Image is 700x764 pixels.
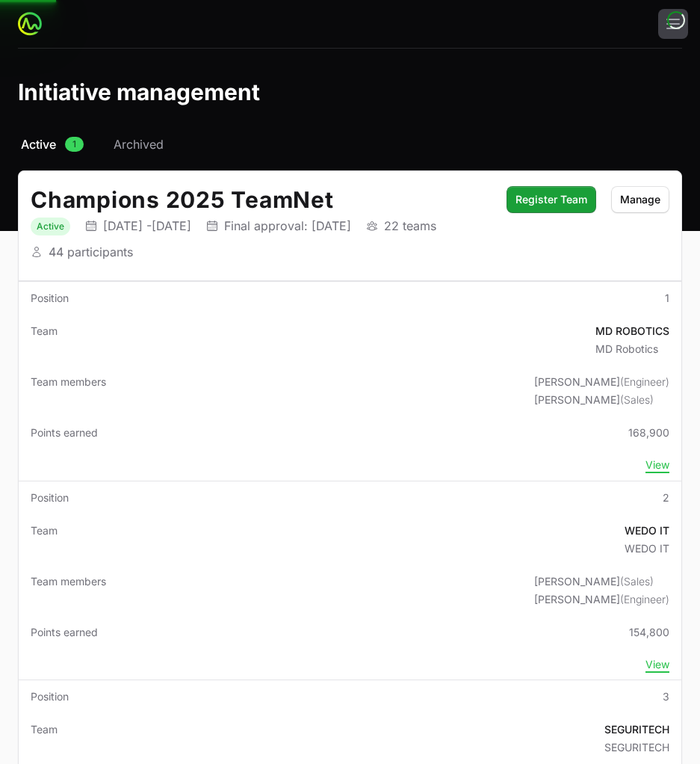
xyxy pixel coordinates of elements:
[665,291,669,306] span: 1
[507,186,596,213] button: Register Team
[31,490,69,505] span: Position
[663,689,669,704] span: 3
[103,218,191,233] p: [DATE] - [DATE]
[31,625,98,640] span: Points earned
[645,458,669,472] button: View
[628,425,669,440] span: 168,900
[625,541,669,556] p: WEDO IT
[534,592,669,607] li: [PERSON_NAME]
[31,574,106,607] span: Team members
[595,342,669,357] p: MD Robotics
[31,722,58,755] span: Team
[18,135,682,153] nav: Initiative activity log navigation
[224,218,351,233] p: Final approval: [DATE]
[31,186,492,213] h2: Champions 2025 TeamNet
[534,392,669,407] li: [PERSON_NAME]
[18,135,87,153] a: Active1
[18,12,42,36] img: ActivitySource
[31,375,106,407] span: Team members
[31,523,58,556] span: Team
[620,393,654,406] span: (Sales)
[620,593,669,606] span: (Engineer)
[384,218,436,233] p: 22 teams
[604,722,669,737] p: SEGURITECH
[31,425,98,440] span: Points earned
[620,575,654,588] span: (Sales)
[21,135,56,153] span: Active
[111,135,167,153] a: Archived
[620,375,669,388] span: (Engineer)
[31,291,69,306] span: Position
[31,324,58,357] span: Team
[18,78,260,105] h1: Initiative management
[534,574,669,589] li: [PERSON_NAME]
[31,689,69,704] span: Position
[629,625,669,640] span: 154,800
[611,186,669,213] button: Manage
[515,191,587,209] span: Register Team
[645,658,669,671] button: View
[604,740,669,755] p: SEGURITECH
[595,324,669,339] p: MD ROBOTICS
[534,375,669,389] li: [PERSON_NAME]
[620,191,660,209] span: Manage
[65,137,84,152] span: 1
[114,135,164,153] span: Archived
[625,523,669,538] p: WEDO IT
[49,244,133,259] p: 44 participants
[663,490,669,505] span: 2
